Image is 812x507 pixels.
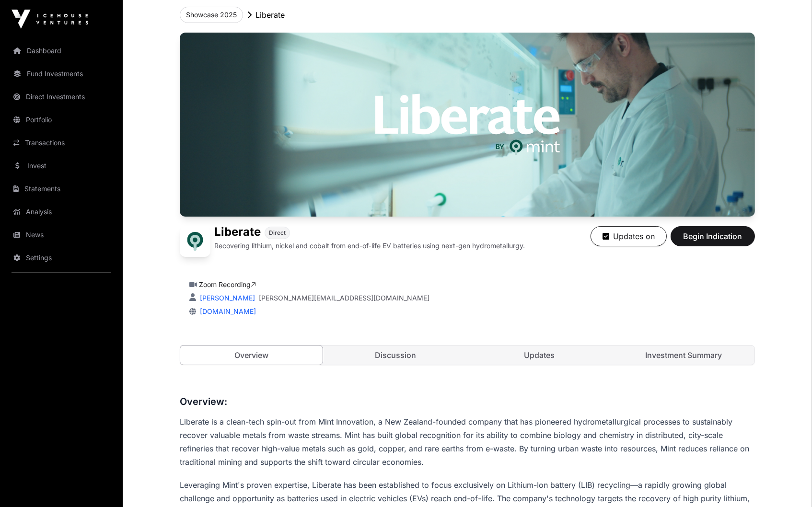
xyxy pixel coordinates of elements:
[8,201,115,222] a: Analysis
[199,280,256,288] a: Zoom Recording
[8,247,115,268] a: Settings
[214,226,261,239] h1: Liberate
[196,307,256,315] a: [DOMAIN_NAME]
[468,346,611,365] a: Updates
[671,226,755,246] button: Begin Indication
[180,394,755,409] h3: Overview:
[180,226,210,257] img: Liberate
[259,293,429,303] a: [PERSON_NAME][EMAIL_ADDRESS][DOMAIN_NAME]
[591,226,667,246] button: Updates on
[325,346,467,365] a: Discussion
[12,10,88,29] img: Icehouse Ventures Logo
[613,346,755,365] a: Investment Summary
[8,109,115,130] a: Portfolio
[8,155,115,176] a: Invest
[671,236,755,245] a: Begin Indication
[8,178,115,199] a: Statements
[180,346,754,365] nav: Tabs
[683,230,743,242] span: Begin Indication
[180,7,243,23] button: Showcase 2025
[180,33,755,217] img: Liberate
[8,224,115,245] a: News
[8,86,115,107] a: Direct Investments
[255,9,285,21] p: Liberate
[8,132,115,153] a: Transactions
[214,241,525,251] p: Recovering lithium, nickel and cobalt from end-of-life EV batteries using next-gen hydrometallurgy.
[180,345,323,365] a: Overview
[198,294,255,302] a: [PERSON_NAME]
[269,229,286,237] span: Direct
[764,461,812,507] iframe: Chat Widget
[180,415,755,469] p: Liberate is a clean-tech spin-out from Mint Innovation, a New Zealand-founded company that has pi...
[8,40,115,61] a: Dashboard
[8,63,115,84] a: Fund Investments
